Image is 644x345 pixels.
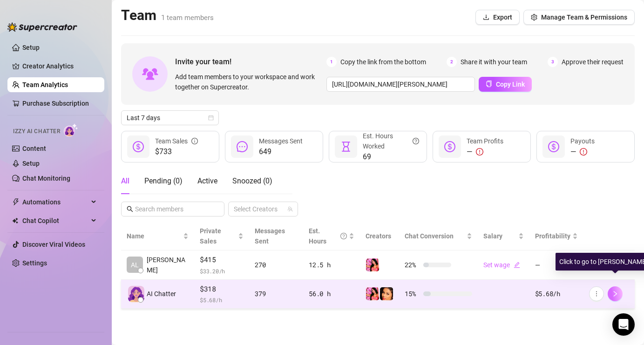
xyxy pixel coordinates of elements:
span: Last 7 days [127,111,213,125]
span: download [483,14,489,20]
span: Copy Link [496,81,525,88]
span: 649 [259,146,303,157]
span: 3 [548,57,558,67]
div: Pending ( 0 ) [144,176,183,187]
span: $415 [200,254,244,265]
span: Manage Team & Permissions [541,14,627,21]
img: AI Chatter [64,123,78,137]
td: — [529,250,583,280]
button: Copy Link [479,77,532,92]
span: Private Sales [200,227,221,245]
span: Team Profits [467,137,503,145]
img: TS%ANDREA [380,287,393,300]
a: Setup [22,160,40,167]
a: Creator Analytics [22,59,97,74]
div: Team Sales [155,136,198,146]
span: 1 [326,57,337,67]
span: 1 team members [161,14,214,22]
span: dollar-circle [444,141,455,152]
span: dollar-circle [133,141,144,152]
span: Automations [22,195,88,210]
th: Creators [360,222,399,250]
span: more [593,291,600,297]
span: [PERSON_NAME] [147,255,189,275]
span: Export [493,14,512,21]
span: $733 [155,146,198,157]
span: hourglass [340,141,352,152]
span: question-circle [340,226,347,246]
a: Set wageedit [483,261,520,269]
img: Andrea [366,258,379,271]
span: 22 % [405,260,420,270]
span: team [287,206,293,212]
a: Team Analytics [22,81,68,88]
input: Search members [135,204,211,214]
span: Izzy AI Chatter [13,127,60,136]
div: $5.68 /h [535,289,578,299]
span: search [127,206,133,212]
img: izzy-ai-chatter-avatar-DDCN_rTZ.svg [128,286,144,302]
div: Open Intercom Messenger [612,313,635,336]
span: Invite your team! [175,56,326,68]
span: $ 5.68 /h [200,295,244,304]
span: Share it with your team [461,57,527,67]
span: Active [197,176,217,185]
span: Messages Sent [255,227,285,245]
div: — [467,146,503,157]
span: exclamation-circle [580,148,587,156]
span: thunderbolt [12,198,20,206]
div: 56.0 h [309,289,354,299]
span: Snoozed ( 0 ) [232,176,272,185]
img: Andrea [366,287,379,300]
a: Purchase Subscription [22,96,97,111]
span: dollar-circle [548,141,559,152]
span: AL [131,260,139,270]
span: info-circle [191,136,198,146]
span: right [612,291,618,297]
button: Manage Team & Permissions [523,10,635,25]
img: Chat Copilot [12,217,18,224]
span: Copy the link from the bottom [340,57,426,67]
span: Name [127,231,181,241]
a: Discover Viral Videos [22,241,85,248]
span: setting [531,14,537,20]
img: logo-BBDzfeDw.svg [7,22,77,32]
div: 12.5 h [309,260,354,270]
div: 379 [255,289,298,299]
div: — [570,146,595,157]
a: Chat Monitoring [22,175,70,182]
span: Salary [483,232,502,240]
div: Est. Hours Worked [363,131,419,151]
span: Profitability [535,232,570,240]
span: Approve their request [562,57,624,67]
span: Add team members to your workspace and work together on Supercreator. [175,72,323,92]
span: message [237,141,248,152]
span: Messages Sent [259,137,303,145]
span: $ 33.20 /h [200,266,244,276]
th: Name [121,222,194,250]
span: AI Chatter [147,289,176,299]
span: 2 [447,57,457,67]
span: exclamation-circle [476,148,483,156]
span: $318 [200,284,244,295]
a: Content [22,145,46,152]
span: edit [514,262,520,268]
span: copy [486,81,492,87]
span: calendar [208,115,214,121]
h2: Team [121,7,214,24]
div: Est. Hours [309,226,347,246]
span: Payouts [570,137,595,145]
div: All [121,176,129,187]
div: 270 [255,260,298,270]
span: 69 [363,151,419,162]
a: Settings [22,259,47,267]
a: Setup [22,44,40,51]
span: Chat Conversion [405,232,454,240]
span: question-circle [413,131,419,151]
button: Export [475,10,520,25]
span: Chat Copilot [22,213,88,228]
span: 15 % [405,289,420,299]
